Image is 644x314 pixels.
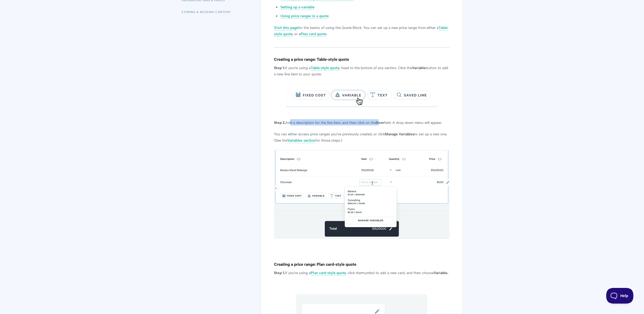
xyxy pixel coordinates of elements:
a: Variables section [287,137,315,143]
strong: Variable [412,65,426,70]
a: Setting up a variable [280,4,314,10]
strong: Item [376,119,384,125]
a: Plan card-style quote [311,270,346,276]
strong: + [361,270,363,275]
strong: Step 1. [274,270,285,275]
strong: Step 2. [274,119,285,125]
p: Add a description for the line item, and then click on the field. A drop down menu will appear. [274,119,449,125]
a: Table-style quote [274,25,449,37]
a: Storing & Reusing Content [182,7,235,17]
p: If you're using a , click the symbol to add a new card, and then choose [274,269,449,276]
p: If you're using a , head to the bottom of any section. Click the button to add a new line item to... [274,64,449,77]
p: for the basics of using the Quote Block. You can set up a new price range from either a , or a . [274,24,449,37]
a: Using price ranges in a quote [280,13,329,19]
a: Table-style quote [311,65,339,71]
p: You can either access price ranges you've previously created, or click to set up a new one. (See ... [274,131,449,143]
h4: Creating a price range: Table-style quote [274,56,449,62]
a: Plan card quote [301,31,326,37]
strong: Manage Variables [385,131,414,136]
strong: Step 1. [274,65,285,70]
iframe: Toggle Customer Support [606,288,634,304]
strong: Variable. [434,270,448,275]
h4: Creating a price range: Plan card-style quote [274,261,449,267]
a: Visit this page [274,25,298,31]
